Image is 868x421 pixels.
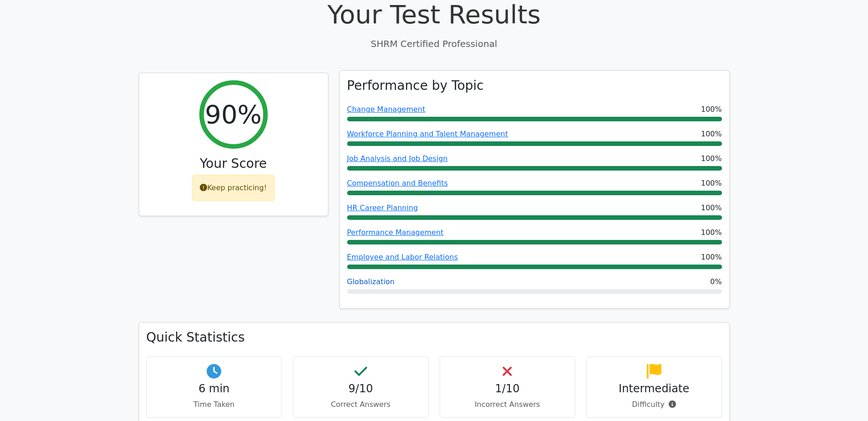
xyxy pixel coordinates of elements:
[701,203,722,213] span: 100%
[701,227,722,238] span: 100%
[594,382,714,395] h4: Intermediate
[146,330,722,345] h3: Quick Statistics
[347,130,508,138] a: Workforce Planning and Talent Management
[205,99,261,130] h2: 90%
[154,399,275,410] p: Time Taken
[701,153,722,164] span: 100%
[347,228,444,237] a: Performance Management
[701,252,722,263] span: 100%
[347,277,395,286] a: Globalization
[447,399,568,410] p: Incorrect Answers
[347,253,458,261] a: Employee and Labor Relations
[347,105,426,114] a: Change Management
[301,399,421,410] p: Correct Answers
[347,203,418,212] a: HR Career Planning
[594,399,714,410] p: Difficulty
[710,276,722,287] span: 0%
[192,175,275,201] div: Keep practicing!
[139,37,730,51] p: SHRM Certified Professional
[701,104,722,115] span: 100%
[701,129,722,140] span: 100%
[154,382,275,395] h4: 6 min
[701,178,722,189] span: 100%
[347,78,484,94] h3: Performance by Topic
[447,382,568,395] h4: 1/10
[146,156,321,172] h3: Your Score
[301,382,421,395] h4: 9/10
[347,154,448,163] a: Job Analysis and Job Design
[347,179,448,187] a: Compensation and Benefits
